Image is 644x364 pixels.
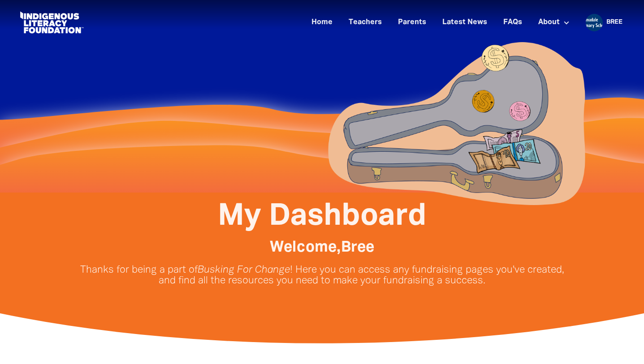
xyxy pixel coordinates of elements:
a: Latest News [437,15,493,30]
span: Welcome, Bree [270,241,375,255]
a: FAQs [498,15,527,30]
a: Parents [393,15,432,30]
span: My Dashboard [218,203,427,231]
a: Bree [606,19,622,26]
a: About [533,15,575,30]
p: Thanks for being a part of ! Here you can access any fundraising pages you've created, and find a... [80,265,564,286]
em: Busking For Change [198,266,290,274]
a: Teachers [343,15,387,30]
a: Home [306,15,338,30]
